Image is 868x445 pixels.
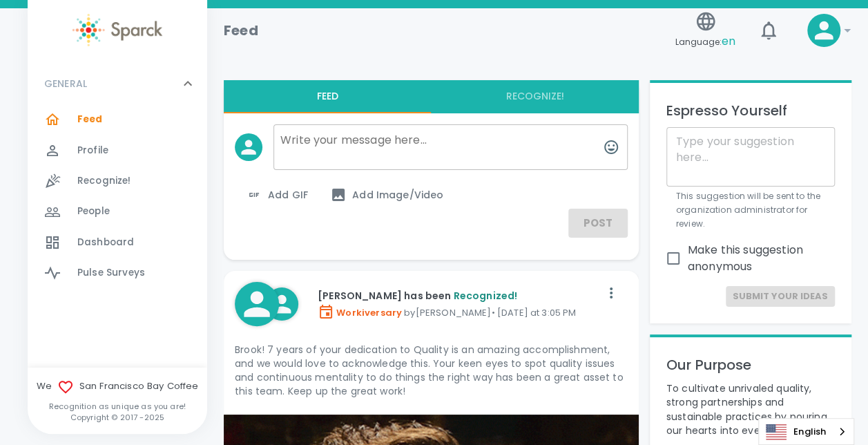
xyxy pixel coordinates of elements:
p: Recognition as unique as you are! [28,401,207,412]
span: Language: [675,32,735,51]
a: English [759,419,853,444]
p: [PERSON_NAME] has been [318,289,600,303]
span: en [722,33,735,49]
span: Pulse Surveys [77,266,145,280]
p: by [PERSON_NAME] • [DATE] at 3:05 PM [318,303,600,320]
aside: Language selected: English [758,418,854,445]
div: Language [758,418,854,445]
div: GENERAL [28,63,207,104]
div: GENERAL [28,104,207,294]
img: Sparck logo [73,14,162,46]
p: Brook! 7 years of your dedication to Quality is an amazing accomplishment, and we would love to a... [235,343,628,398]
a: Pulse Surveys [28,258,207,288]
button: Recognize! [431,80,638,113]
a: Feed [28,104,207,135]
p: Copyright © 2017 - 2025 [28,412,207,423]
button: Feed [224,80,431,113]
a: Dashboard [28,227,207,258]
a: Profile [28,135,207,166]
span: Recognized! [453,289,517,303]
p: Espresso Yourself [666,100,835,122]
span: Make this suggestion anonymous [688,242,824,275]
a: Sparck logo [28,14,207,46]
span: People [77,205,110,218]
p: Our Purpose [666,354,835,376]
span: Dashboard [77,236,134,249]
span: Add GIF [246,187,308,203]
span: Workiversary [318,306,402,319]
span: Profile [77,144,108,158]
p: GENERAL [44,77,87,91]
span: Add Image/Video [330,187,443,203]
span: Feed [77,113,103,126]
a: People [28,196,207,227]
p: This suggestion will be sent to the organization administrator for review. [676,189,825,231]
span: Recognize! [77,174,131,188]
button: Language:en [670,6,741,55]
p: To cultivate unrivaled quality, strong partnerships and sustainable practices by pouring our hear... [666,381,835,437]
div: interaction tabs [224,80,639,113]
span: We San Francisco Bay Coffee [28,379,207,395]
h1: Feed [224,19,258,41]
a: Recognize! [28,166,207,196]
